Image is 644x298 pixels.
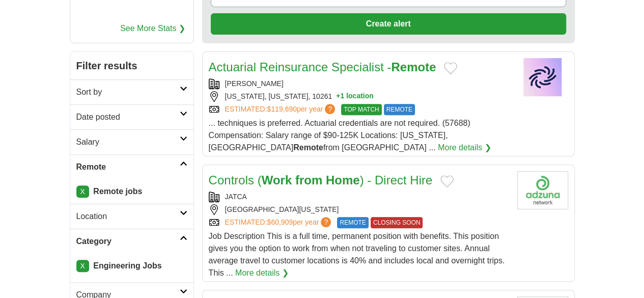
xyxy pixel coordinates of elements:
button: Create alert [211,13,566,35]
span: TOP MATCH [341,104,381,115]
a: Remote [70,154,193,179]
h2: Sort by [76,86,180,98]
h2: Location [76,210,180,223]
a: ESTIMATED:$60,909per year? [225,217,333,228]
h2: Date posted [76,111,180,123]
strong: Home [326,173,360,187]
span: $60,909 [267,218,293,226]
a: Controls (Work from Home) - Direct Hire [209,173,433,187]
h2: Category [76,235,180,248]
a: Salary [70,129,193,154]
span: CLOSING SOON [371,217,423,228]
button: Add to favorite jobs [440,175,454,187]
a: X [76,260,89,272]
span: REMOTE [337,217,368,228]
a: Sort by [70,79,193,104]
button: +1 location [336,91,374,102]
img: Company logo [517,171,568,209]
a: More details ❯ [438,142,491,154]
a: Category [70,229,193,254]
a: See More Stats ❯ [120,22,185,35]
span: ? [325,104,335,114]
strong: Work [262,173,292,187]
a: ESTIMATED:$119,690per year? [225,104,338,115]
a: Actuarial Reinsurance Specialist -Remote [209,60,436,74]
span: REMOTE [384,104,415,115]
span: ? [321,217,331,227]
button: Add to favorite jobs [444,62,457,74]
span: $119,690 [267,105,296,113]
a: Location [70,204,193,229]
h2: Remote [76,161,180,173]
div: [US_STATE], [US_STATE], 10261 [209,91,509,102]
span: Job Description This is a full time, permanent position with benefits. This position gives you th... [209,232,505,277]
strong: Remote jobs [93,187,142,196]
a: More details ❯ [235,267,289,279]
span: ... techniques is preferred. Actuarial credentials are not required. (57688) Compensation: Salary... [209,119,470,152]
h2: Filter results [70,52,193,79]
strong: Remote [293,143,323,152]
span: + [336,91,340,102]
a: X [76,185,89,198]
h2: Salary [76,136,180,148]
div: JATCA [209,192,509,202]
div: [PERSON_NAME] [209,78,509,89]
a: Date posted [70,104,193,129]
strong: Remote [391,60,436,74]
img: Company logo [517,58,568,96]
strong: Engineering Jobs [93,261,161,270]
div: [GEOGRAPHIC_DATA][US_STATE] [209,204,509,215]
strong: from [295,173,322,187]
